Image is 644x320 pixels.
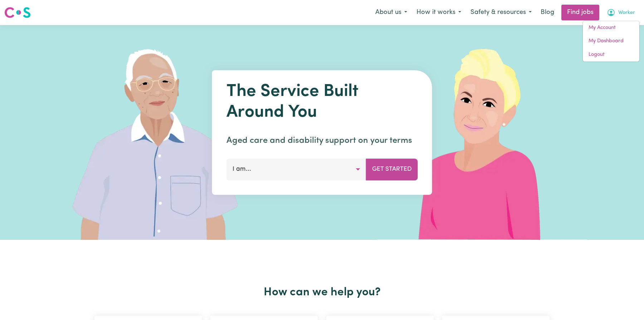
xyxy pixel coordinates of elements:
a: My Account [583,21,639,35]
h2: How can we help you? [90,286,554,299]
a: Careseekers logo [4,4,31,21]
button: Get Started [366,159,418,180]
a: Logout [583,48,639,62]
h1: The Service Built Around You [226,82,418,123]
a: My Dashboard [583,34,639,48]
a: Blog [536,5,558,20]
p: Aged care and disability support on your terms [226,134,418,147]
button: I am... [226,159,366,180]
span: Worker [618,9,635,17]
img: Careseekers logo [4,6,31,19]
button: Safety & resources [466,5,536,20]
div: My Account [582,21,640,62]
a: Find jobs [561,5,599,20]
button: About us [371,5,412,20]
button: How it works [412,5,466,20]
button: My Account [602,5,640,20]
